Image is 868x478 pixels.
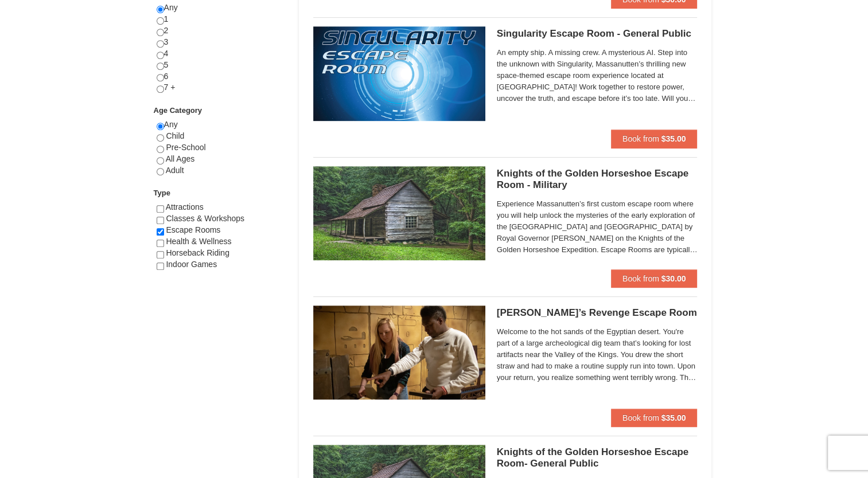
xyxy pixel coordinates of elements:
img: 6619913-501-6e8caf1d.jpg [313,166,485,260]
span: Adult [166,166,184,175]
strong: $30.00 [661,274,686,283]
span: Book from [622,134,659,143]
button: Book from $30.00 [611,269,698,288]
img: 6619913-405-76dfcace.jpg [313,305,485,399]
strong: $35.00 [661,413,686,422]
span: Health & Wellness [166,237,231,246]
h5: Knights of the Golden Horseshoe Escape Room- General Public [497,446,698,469]
button: Book from $35.00 [611,409,698,427]
span: Welcome to the hot sands of the Egyptian desert. You're part of a large archeological dig team th... [497,326,698,383]
span: Book from [622,413,659,422]
span: Experience Massanutten’s first custom escape room where you will help unlock the mysteries of the... [497,198,698,256]
span: Escape Rooms [166,225,220,234]
span: Attractions [166,202,204,211]
strong: Type [154,189,170,197]
span: Classes & Workshops [166,214,244,223]
span: Indoor Games [166,260,217,269]
div: Any 1 2 3 4 5 6 7 + [157,2,285,105]
div: Any [157,119,285,187]
span: All Ages [166,154,195,163]
strong: $35.00 [661,134,686,143]
img: 6619913-527-a9527fc8.jpg [313,26,485,120]
span: Pre-School [166,143,205,152]
button: Book from $35.00 [611,130,698,148]
h5: [PERSON_NAME]’s Revenge Escape Room [497,307,698,319]
h5: Knights of the Golden Horseshoe Escape Room - Military [497,168,698,191]
span: Book from [622,274,659,283]
h5: Singularity Escape Room - General Public [497,28,698,40]
strong: Age Category [154,106,203,115]
span: Child [166,131,184,140]
span: Horseback Riding [166,248,229,257]
span: An empty ship. A missing crew. A mysterious AI. Step into the unknown with Singularity, Massanutt... [497,47,698,104]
